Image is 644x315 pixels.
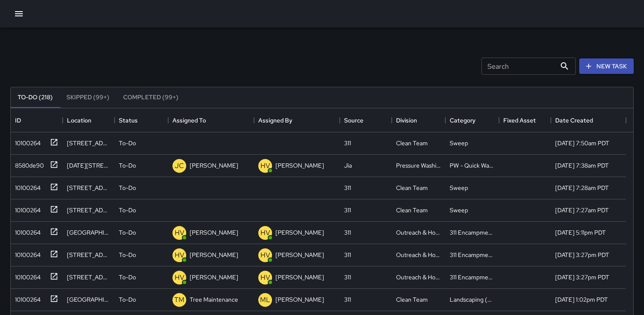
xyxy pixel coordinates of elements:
p: [PERSON_NAME] [275,161,324,170]
p: Tree Maintenance [190,295,238,304]
div: 9/20/2025, 7:38am PDT [555,161,609,170]
div: Sweep [450,206,468,214]
p: To-Do [119,206,136,214]
div: Outreach & Hospitality [396,228,441,237]
div: Outreach & Hospitality [396,251,441,259]
div: PW - Quick Wash [450,161,495,170]
div: 10100264 [12,135,41,147]
p: [PERSON_NAME] [190,161,238,170]
div: 311 [344,251,351,259]
div: Source [344,108,363,132]
div: Division [392,108,445,132]
p: [PERSON_NAME] [275,251,324,259]
div: Assigned By [254,108,340,132]
div: 311 Encampments [450,273,495,281]
div: Sweep [450,183,468,192]
button: Skipped (99+) [60,87,116,108]
div: 40 5th Street [67,183,110,192]
div: ID [15,108,21,132]
div: 10100264 [12,180,41,192]
div: 311 [344,273,351,281]
div: Division [396,108,417,132]
div: 10100264 [12,247,41,259]
div: Clean Team [396,206,428,214]
div: Clean Team [396,183,428,192]
p: HV [175,228,184,238]
p: To-Do [119,139,136,147]
p: To-Do [119,273,136,281]
p: HV [175,272,184,283]
div: Location [67,108,91,132]
div: Date Created [555,108,593,132]
div: 431 Jessie Street [67,139,110,147]
div: Fixed Asset [503,108,536,132]
div: 9/20/2025, 7:27am PDT [555,206,609,214]
p: [PERSON_NAME] [275,228,324,237]
div: 311 [344,228,351,237]
div: Sweep [450,139,468,147]
button: Completed (99+) [116,87,185,108]
div: Landscaping (DG & Weeds) [450,295,495,304]
p: HV [260,272,270,283]
p: HV [260,161,270,171]
div: Pressure Washing [396,161,441,170]
div: Outreach & Hospitality [396,273,441,281]
div: Assigned By [258,108,292,132]
div: Status [115,108,168,132]
div: 311 [344,183,351,192]
div: Assigned To [172,108,206,132]
div: 9/20/2025, 7:50am PDT [555,139,609,147]
p: JC [175,161,184,171]
div: Clean Team [396,295,428,304]
div: 311 [344,206,351,214]
button: New Task [579,58,634,74]
div: 9/19/2025, 3:27pm PDT [555,273,609,281]
div: Jia [344,161,352,170]
div: 9/19/2025, 3:27pm PDT [555,251,609,259]
div: 311 Encampments [450,251,495,259]
div: 10100264 [12,202,41,214]
p: To-Do [119,228,136,237]
p: HV [260,228,270,238]
p: To-Do [119,161,136,170]
p: [PERSON_NAME] [190,273,238,281]
div: 118 6th Street [67,273,110,281]
div: 14 Larkin Street [67,206,110,214]
div: 9/20/2025, 7:28am PDT [555,183,609,192]
div: 10100264 [12,225,41,237]
div: Clean Team [396,139,428,147]
p: HV [175,250,184,260]
div: 9/19/2025, 5:11pm PDT [555,228,606,237]
div: 10100264 [12,292,41,304]
div: Category [450,108,475,132]
div: Date Created [551,108,626,132]
p: HV [260,250,270,260]
p: To-Do [119,251,136,259]
div: 514 Minna Street [67,251,110,259]
div: 1171 Mission Street [67,295,110,304]
button: To-Do (218) [11,87,60,108]
p: [PERSON_NAME] [275,273,324,281]
div: 9/19/2025, 1:02pm PDT [555,295,608,304]
div: Fixed Asset [499,108,551,132]
p: TM [174,295,184,305]
div: 647a Minna Street [67,228,110,237]
div: 10100264 [12,269,41,281]
div: 311 [344,139,351,147]
div: ID [11,108,63,132]
p: To-Do [119,295,136,304]
div: Assigned To [168,108,254,132]
div: 1200-1208 Market Street [67,161,110,170]
p: [PERSON_NAME] [190,251,238,259]
div: Source [340,108,392,132]
p: ML [260,295,270,305]
div: 311 Encampments [450,228,495,237]
div: Status [119,108,138,132]
div: 311 [344,295,351,304]
p: To-Do [119,183,136,192]
div: 8580de90 [12,158,44,170]
p: [PERSON_NAME] [190,228,238,237]
div: Location [63,108,115,132]
div: Category [445,108,499,132]
p: [PERSON_NAME] [275,295,324,304]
